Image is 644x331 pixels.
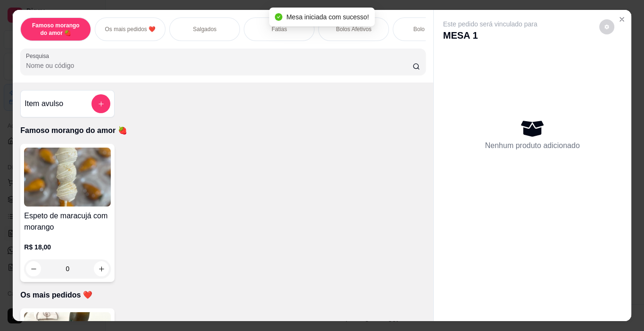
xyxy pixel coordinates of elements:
span: Mesa iniciada com sucesso! [286,13,369,21]
button: decrease-product-quantity [599,19,614,34]
p: Os mais pedidos ❤️ [20,290,425,301]
p: Bolos Afetivos [336,25,372,33]
span: check-circle [275,13,282,21]
button: increase-product-quantity [94,261,109,276]
p: Salgados [193,25,216,33]
p: Fatias [272,25,287,33]
img: product-image [24,148,111,207]
p: Este pedido será vinculado para [443,19,537,29]
p: Famoso morango do amor 🍓 [28,22,83,37]
p: MESA 1 [443,29,537,42]
p: Nenhum produto adicionado [485,140,580,151]
p: Bolo gelado [413,25,443,33]
label: Pesquisa [26,52,52,60]
h4: Item avulso [25,98,63,109]
p: Famoso morango do amor 🍓 [20,125,425,136]
h4: Espeto de maracujá com morango [24,210,111,233]
button: decrease-product-quantity [26,261,41,276]
button: Close [614,12,629,27]
p: Os mais pedidos ❤️ [105,25,156,33]
input: Pesquisa [26,61,413,70]
button: add-separate-item [91,94,110,113]
p: R$ 18,00 [24,242,111,252]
